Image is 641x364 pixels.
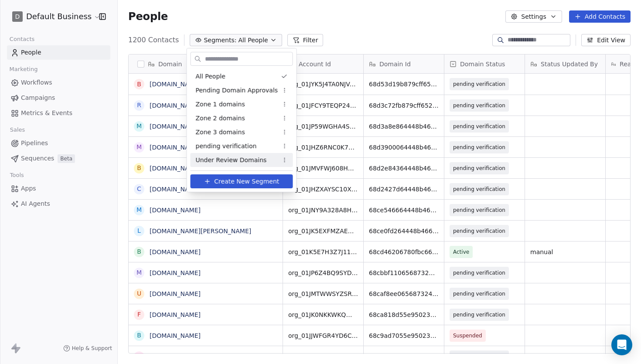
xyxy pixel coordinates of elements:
span: Zone 2 domains [196,114,245,123]
span: Zone 1 domains [196,100,245,109]
button: Create New Segment [191,174,293,188]
span: All People [196,72,225,81]
span: Zone 3 domains [196,128,245,137]
span: Pending Domain Approvals [196,86,278,95]
span: Create New Segment [214,177,279,186]
span: pending verification [196,142,257,151]
span: Under Review Domains [196,156,267,165]
div: Suggestions [191,69,293,167]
